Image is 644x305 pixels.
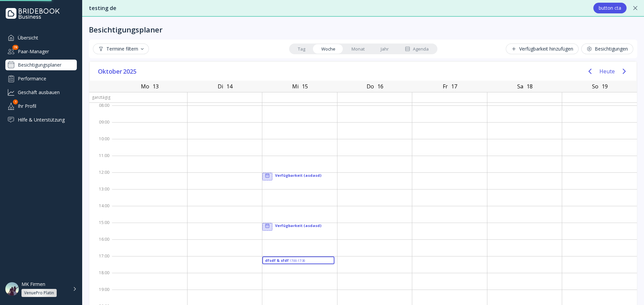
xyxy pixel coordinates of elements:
a: Performance [5,73,77,84]
div: button cta [599,5,621,11]
a: Tag [290,44,313,54]
img: dpr=1,fit=cover,g=face,w=48,h=48 [5,282,19,296]
a: Übersicht [5,32,77,43]
div: 19:00 [89,286,112,302]
div: 10:00 [89,135,112,152]
div: 19 [600,82,609,91]
div: 18:00 [89,269,112,286]
div: VenuePro Platin [24,290,54,296]
div: 15 [301,82,309,91]
div: Verfügbarkeit hinzufügen [511,46,573,52]
button: Next page [618,65,631,78]
a: Jahr [373,44,397,54]
div: 16:00 [89,235,112,252]
div: 09:00 [89,118,112,135]
span: Oktober [98,66,123,76]
div: Fr [441,82,450,91]
div: 13 [151,82,160,91]
button: Verfügbarkeit hinzufügen [506,44,579,54]
div: Verfügbarkeit (asdasd), 15:00 - 15:30 [262,223,334,231]
div: Paar-Manager [5,46,77,57]
a: Hilfe & Unterstützung [5,114,77,125]
div: dfsdf & sfdf [265,258,289,263]
a: Besichtigungsplaner [5,60,77,70]
div: Mo [139,82,151,91]
div: 16 [376,82,385,91]
div: 14 [225,82,234,91]
div: Verfügbarkeit (asdasd), 12:00 - 12:30 [262,172,334,181]
div: 17:00 [89,252,112,269]
button: Heute [599,65,615,77]
div: Besichtigungen [587,46,628,52]
div: Sa [515,82,525,91]
button: Termine filtern [93,44,149,54]
div: 13:00 [89,185,112,202]
div: 1 [13,99,18,104]
div: 15:00 [89,219,112,235]
a: Ihr Profil1 [5,100,77,111]
div: Do [365,82,376,91]
a: Monat [343,44,373,54]
div: 14:00 [89,202,112,219]
div: Ganztägig [89,92,112,102]
div: Di [216,82,225,91]
div: MK Firmen [21,281,45,287]
div: dfsdf & sfdf, 17:00 - 17:30 [262,256,334,264]
a: Woche [313,44,343,54]
div: 12:00 [89,168,112,185]
button: Oktober2025 [95,66,140,76]
a: Paar-Manager78 [5,46,77,57]
div: So [590,82,600,91]
div: testing de [89,4,587,12]
div: 17:00 - 17:30 [289,259,332,263]
button: Previous page [583,65,597,78]
div: 11:00 [89,152,112,168]
div: 17 [450,82,459,91]
button: Besichtigungen [581,44,633,54]
div: Ihr Profil [5,100,77,111]
div: Besichtigungsplaner [89,25,163,34]
div: Agenda [405,46,429,52]
div: 18 [525,82,534,91]
div: 78 [12,45,18,50]
button: button cta [593,3,627,13]
span: 2025 [123,66,138,76]
a: Geschäft ausbauen [5,87,77,98]
div: Mi [290,82,301,91]
div: 08:00 [89,101,112,118]
div: Termine filtern [98,46,144,52]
